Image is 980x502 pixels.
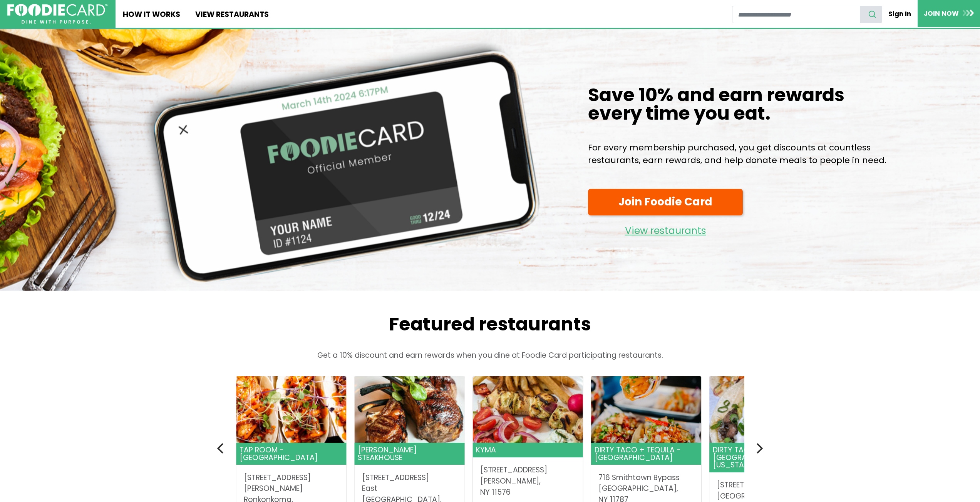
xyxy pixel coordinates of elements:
[221,313,760,335] h2: Featured restaurants
[213,440,230,457] button: Previous
[709,376,819,443] img: Dirty Taco + Tequila - Port Washington
[588,219,743,238] a: View restaurants
[591,443,701,465] header: Dirty Taco + Tequila - [GEOGRAPHIC_DATA]
[709,443,819,472] header: Dirty Taco + Tequila - [GEOGRAPHIC_DATA][US_STATE]
[588,189,743,215] a: Join Foodie Card
[236,443,346,465] header: Tap Room - [GEOGRAPHIC_DATA]
[588,86,894,123] h1: Save 10% and earn rewards every time you eat.
[882,5,918,22] a: Sign In
[7,4,108,24] img: FoodieCard; Eat, Drink, Save, Donate
[588,141,894,167] p: For every membership purchased, you get discounts at countless restaurants, earn rewards, and hel...
[473,376,583,443] img: Kyma
[473,443,583,457] header: Kyma
[480,465,576,498] address: [STREET_ADDRESS] [PERSON_NAME], NY 11576
[750,440,767,457] button: Next
[355,376,465,443] img: Rothmann's Steakhouse
[591,376,701,443] img: Dirty Taco + Tequila - Smithtown
[221,350,760,361] p: Get a 10% discount and earn rewards when you dine at Foodie Card participating restaurants.
[236,376,346,443] img: Tap Room - Ronkonkoma
[860,6,882,23] button: search
[355,443,465,465] header: [PERSON_NAME] Steakhouse
[732,6,860,23] input: restaurant search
